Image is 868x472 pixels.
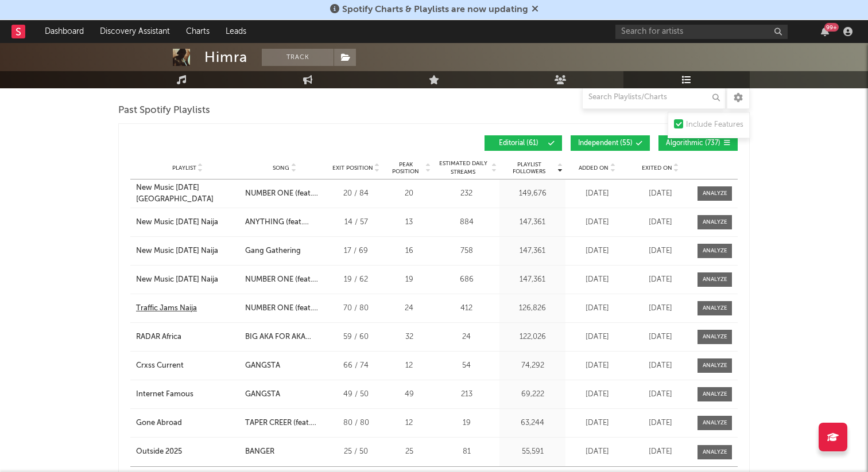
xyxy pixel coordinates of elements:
div: 16 [387,245,431,257]
div: [DATE] [631,389,689,400]
div: [DATE] [568,303,626,314]
div: New Music [DATE] Naija [136,245,218,257]
div: [DATE] [631,446,689,458]
div: 19 [436,418,497,429]
a: TAPER CREER (feat. Gazo) [245,418,324,429]
a: Outside 2025 [136,446,239,458]
div: [DATE] [568,245,626,257]
div: 686 [436,274,497,286]
a: BANGER [245,446,324,458]
div: [DATE] [568,274,626,286]
div: 14 / 57 [330,217,382,228]
div: 758 [436,245,497,257]
a: Leads [218,20,254,43]
div: 19 / 62 [330,274,382,286]
button: Independent(55) [571,135,650,151]
div: Himra [204,49,247,66]
a: GANGSTA [245,360,324,372]
div: 49 / 50 [330,389,382,400]
span: Dismiss [532,5,538,14]
div: 54 [436,360,497,372]
div: 25 [387,446,431,458]
input: Search Playlists/Charts [582,86,726,109]
div: [DATE] [568,418,626,429]
div: Gone Abroad [136,418,182,429]
a: ANYTHING (feat. [GEOGRAPHIC_DATA]) [245,217,324,228]
a: New Music [DATE] Naija [136,245,239,257]
span: Playlist Followers [502,161,556,175]
div: Internet Famous [136,389,193,400]
div: [DATE] [631,331,689,343]
div: 147,361 [502,274,563,286]
div: 49 [387,389,431,400]
div: 55,591 [502,446,563,458]
a: Gang Gathering [245,245,324,257]
div: 74,292 [502,360,563,372]
div: Gang Gathering [245,245,301,257]
button: Algorithmic(737) [658,135,738,151]
a: NUMBER ONE (feat. [PERSON_NAME]) [245,303,324,314]
div: [DATE] [631,245,689,257]
div: 81 [436,446,497,458]
a: GANGSTA [245,389,324,400]
div: 80 / 80 [330,418,382,429]
div: 147,361 [502,217,563,228]
button: 99+ [821,27,829,36]
div: 213 [436,389,497,400]
span: Added On [579,165,609,171]
a: NUMBER ONE (feat. [PERSON_NAME]) [245,188,324,200]
a: Internet Famous [136,389,239,400]
div: [DATE] [631,360,689,372]
div: 232 [436,188,497,200]
div: 24 [387,303,431,314]
div: [DATE] [568,217,626,228]
button: Track [262,49,334,66]
div: 70 / 80 [330,303,382,314]
div: 147,361 [502,245,563,257]
div: [DATE] [631,188,689,200]
div: [DATE] [568,188,626,200]
div: BANGER [245,446,274,458]
a: BIG AKA FOR AKA [PERSON_NAME] [245,331,324,343]
div: GANGSTA [245,360,280,372]
div: 12 [387,360,431,372]
a: New Music [DATE] Naija [136,274,239,286]
span: Estimated Daily Streams [436,159,490,177]
div: 99 + [824,23,839,32]
div: 63,244 [502,418,563,429]
div: New Music [DATE] Naija [136,217,218,228]
div: [DATE] [568,331,626,343]
button: Editorial(61) [485,135,562,151]
div: 122,026 [502,331,563,343]
div: Outside 2025 [136,446,182,458]
div: 13 [387,217,431,228]
a: Discovery Assistant [92,20,178,43]
div: Include Features [686,118,743,132]
div: 12 [387,418,431,429]
a: New Music [DATE] [GEOGRAPHIC_DATA] [136,182,239,205]
div: [DATE] [568,360,626,372]
a: RADAR Africa [136,331,239,343]
a: Crxss Current [136,360,239,372]
span: Song [273,165,289,171]
div: 20 [387,188,431,200]
div: Traffic Jams Naija [136,303,197,314]
span: Past Spotify Playlists [118,104,210,118]
input: Search for artists [615,25,788,39]
div: [DATE] [631,418,689,429]
span: Playlist [172,165,196,171]
a: New Music [DATE] Naija [136,217,239,228]
span: Algorithmic ( 737 ) [666,140,720,147]
a: Gone Abroad [136,418,239,429]
a: NUMBER ONE (feat. [PERSON_NAME]) [245,274,324,286]
span: Exit Position [332,165,373,171]
div: Crxss Current [136,360,184,372]
div: [DATE] [631,274,689,286]
span: Editorial ( 61 ) [492,140,545,147]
